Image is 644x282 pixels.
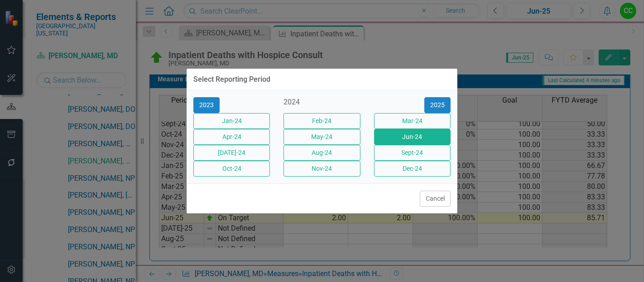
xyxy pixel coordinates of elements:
[374,113,451,129] button: Mar-24
[284,161,360,177] button: Nov-24
[424,97,451,113] button: 2025
[193,145,270,161] button: [DATE]-24
[420,191,451,207] button: Cancel
[284,113,360,129] button: Feb-24
[193,75,270,84] div: Select Reporting Period
[284,145,360,161] button: Aug-24
[374,145,451,161] button: Sept-24
[193,129,270,145] button: Apr-24
[374,129,451,145] button: Jun-24
[193,97,220,113] button: 2023
[193,161,270,177] button: Oct-24
[374,161,451,177] button: Dec-24
[284,129,360,145] button: May-24
[284,97,360,108] div: 2024
[193,113,270,129] button: Jan-24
